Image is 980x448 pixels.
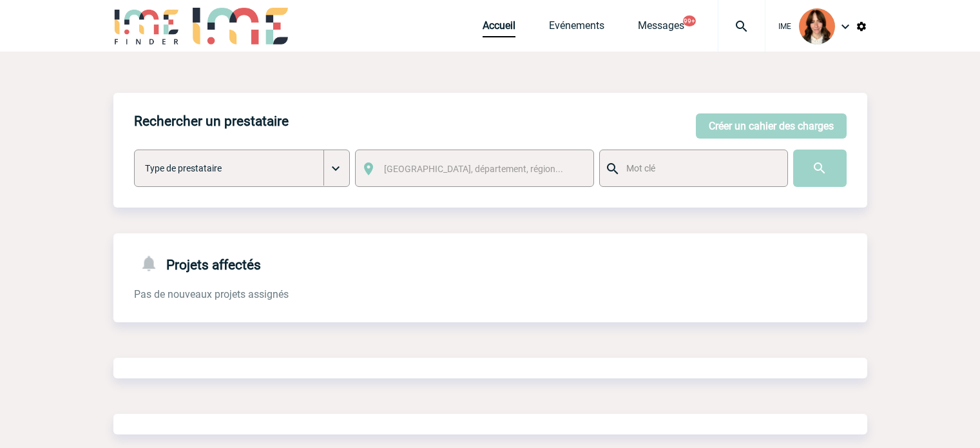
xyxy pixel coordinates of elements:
a: Evénements [549,19,604,37]
h4: Projets affectés [134,254,261,273]
span: [GEOGRAPHIC_DATA], département, région... [384,164,563,174]
img: notifications-24-px-g.png [139,254,166,273]
input: Mot clé [623,160,776,177]
h4: Rechercher un prestataire [134,113,289,129]
span: Pas de nouveaux projets assignés [134,288,289,300]
input: Submit [793,150,847,187]
img: IME-Finder [113,8,180,44]
button: 99+ [683,15,696,26]
a: Accueil [483,19,515,37]
img: 94396-2.png [799,8,835,44]
a: Messages [638,19,684,37]
span: IME [778,22,791,31]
